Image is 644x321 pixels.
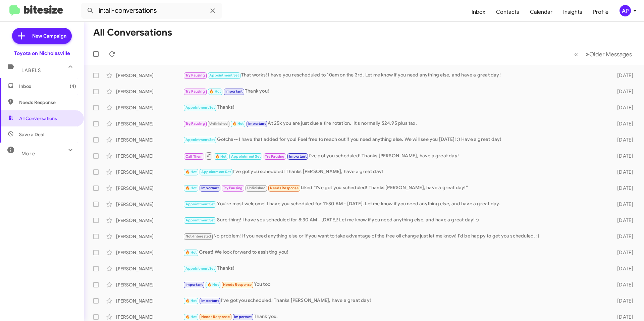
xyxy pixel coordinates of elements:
span: Not-Interested [185,234,211,238]
span: Try Pausing [265,154,284,159]
span: Older Messages [589,51,632,58]
div: Liked “I've got you scheduled! Thanks [PERSON_NAME], have a great day!” [183,184,606,192]
div: [PERSON_NAME] [116,217,183,224]
span: Appointment Set [185,266,215,271]
button: Next [582,47,636,61]
div: [PERSON_NAME] [116,201,183,208]
span: New Campaign [32,33,66,39]
a: New Campaign [12,28,72,44]
div: Toyota on Nicholasville [14,50,70,57]
span: 🔥 Hot [185,299,197,303]
span: 🔥 Hot [209,89,221,94]
span: Appointment Set [209,73,239,77]
span: Try Pausing [185,73,205,77]
div: [PERSON_NAME] [116,265,183,272]
div: I've got you scheduled! Thanks [PERSON_NAME], have a great day! [183,297,606,305]
div: [PERSON_NAME] [116,72,183,79]
div: Great! We look forward to assisting you! [183,249,606,256]
nav: Page navigation example [571,47,636,61]
a: Inbox [466,2,491,22]
div: You're most welcome! I have you scheduled for 11:30 AM - [DATE]. Let me know if you need anything... [183,200,606,208]
div: At 25k you are just due a tire rotation. It's normally $24.95 plus tax. [183,120,606,127]
div: [DATE] [606,104,639,111]
span: Save a Deal [19,131,44,138]
div: [PERSON_NAME] [116,249,183,256]
button: Previous [570,47,582,61]
div: [DATE] [606,72,639,79]
span: Important [234,315,252,319]
div: [DATE] [606,298,639,304]
div: That works! I have you rescheduled to 10am on the 3rd. Let me know if you need anything else, and... [183,71,606,79]
a: Contacts [491,2,525,22]
div: [DATE] [606,217,639,224]
span: Important [289,154,307,159]
button: AP [614,5,637,16]
div: [PERSON_NAME] [116,137,183,143]
div: [PERSON_NAME] [116,314,183,320]
div: [DATE] [606,281,639,288]
span: All Conversations [19,115,57,122]
span: Important [248,121,266,126]
span: « [574,50,578,58]
a: Insights [558,2,588,22]
div: [PERSON_NAME] [116,233,183,240]
span: Appointment Set [185,218,215,222]
div: [PERSON_NAME] [116,153,183,159]
div: [PERSON_NAME] [116,185,183,192]
div: AP [620,5,631,16]
div: [DATE] [606,88,639,95]
span: 🔥 Hot [215,154,227,159]
span: » [586,50,589,58]
span: 🔥 Hot [185,250,197,255]
div: I've got you scheduled! Thanks [PERSON_NAME], have a great day! [183,168,606,176]
div: Sure thing! I have you scheduled for 8:30 AM - [DATE]! Let me know if you need anything else, and... [183,216,606,224]
span: 🔥 Hot [232,121,244,126]
div: You too [183,281,606,288]
div: [DATE] [606,233,639,240]
span: Unfinished [247,186,266,190]
div: I've got you scheduled! Thanks [PERSON_NAME], have a great day! [183,152,606,160]
a: Calendar [525,2,558,22]
div: [DATE] [606,153,639,159]
span: Important [185,282,203,287]
span: Needs Response [19,99,76,106]
span: Needs Response [223,282,252,287]
span: Important [225,89,243,94]
div: No problem! If you need anything else or if you want to take advantage of the free oil change jus... [183,232,606,240]
span: Needs Response [201,315,230,319]
span: More [21,151,35,157]
span: Call Them [185,154,203,159]
div: [DATE] [606,265,639,272]
div: [PERSON_NAME] [116,104,183,111]
span: Inbox [19,83,76,90]
div: [PERSON_NAME] [116,298,183,304]
span: Appointment Set [185,138,215,142]
div: [DATE] [606,249,639,256]
a: Profile [588,2,614,22]
div: Thank you. [183,313,606,321]
span: (4) [70,83,76,90]
span: Important [201,299,219,303]
div: Gotcha-- I have that added for you! Feel free to reach out if you need anything else. We will see... [183,136,606,144]
div: Thanks! [183,265,606,272]
div: [DATE] [606,137,639,143]
span: Labels [21,67,41,73]
div: [DATE] [606,314,639,320]
div: [PERSON_NAME] [116,88,183,95]
span: Appointment Set [231,154,261,159]
span: 🔥 Hot [185,170,197,174]
div: [DATE] [606,185,639,192]
div: [PERSON_NAME] [116,281,183,288]
span: 🔥 Hot [185,186,197,190]
span: Try Pausing [185,121,205,126]
div: Thanks! [183,104,606,111]
div: Thank you! [183,88,606,95]
div: [PERSON_NAME] [116,169,183,175]
span: Needs Response [270,186,299,190]
div: [DATE] [606,169,639,175]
